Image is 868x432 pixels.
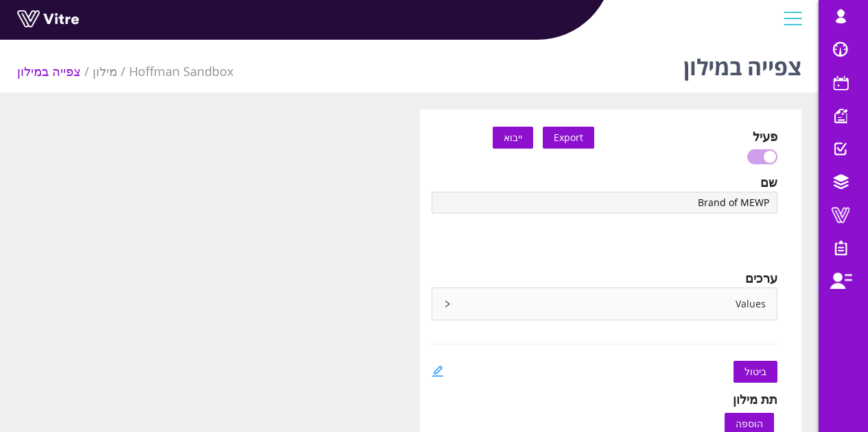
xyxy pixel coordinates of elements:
[734,361,777,383] button: ביטול
[744,364,766,379] span: ביטול
[554,130,583,145] span: Export
[443,300,451,308] span: right
[543,127,594,149] button: Export
[129,63,233,79] a: Hoffman Sandbox
[760,173,777,192] div: שם
[93,63,117,79] a: מילון
[504,131,522,144] span: ייבוא
[736,416,763,431] span: הוספה
[432,192,778,214] input: שם
[432,365,444,377] span: edit
[753,127,777,146] div: פעיל
[733,390,777,409] div: תת מילון
[683,34,801,92] h1: צפייה במילון
[432,361,444,383] a: edit
[432,288,777,320] div: rightValues
[17,62,93,81] li: צפייה במילון
[745,268,777,288] div: ערכים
